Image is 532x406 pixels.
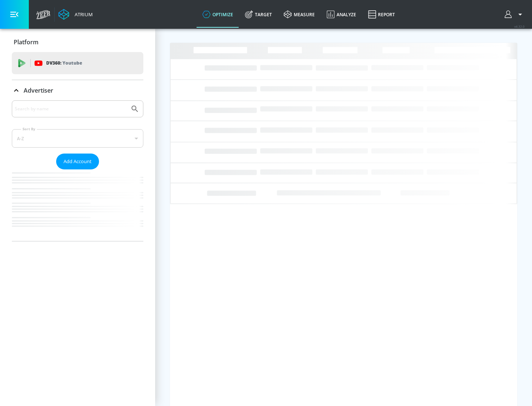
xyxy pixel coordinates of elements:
span: Add Account [64,157,92,166]
div: Advertiser [12,80,143,101]
nav: list of Advertiser [12,169,143,241]
a: Atrium [58,9,93,20]
p: Youtube [62,59,82,67]
button: Add Account [56,154,99,169]
input: Search by name [15,104,127,114]
label: Sort By [21,127,37,131]
p: Platform [14,38,38,46]
div: Atrium [72,11,93,18]
div: DV360: Youtube [12,52,143,74]
div: Platform [12,32,143,52]
a: measure [278,1,321,28]
span: v 4.32.0 [514,24,525,28]
a: Report [362,1,401,28]
div: Advertiser [12,100,143,241]
a: Analyze [321,1,362,28]
a: Target [239,1,278,28]
p: Advertiser [24,86,53,94]
div: A-Z [12,129,143,148]
a: optimize [197,1,239,28]
p: DV360: [46,59,82,67]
